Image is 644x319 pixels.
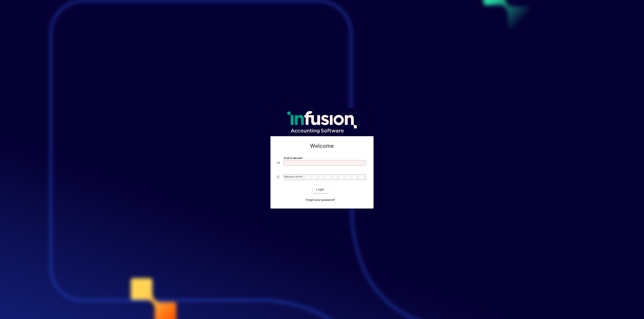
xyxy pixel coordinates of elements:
[316,187,324,192] span: Login
[277,143,367,149] h2: Welcome
[313,186,328,193] button: Login
[285,175,302,178] mat-label: Password or Pin
[304,196,337,204] a: Forgot your password?
[306,198,335,202] span: Forgot your password?
[284,156,302,159] mat-label: Email or Barcode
